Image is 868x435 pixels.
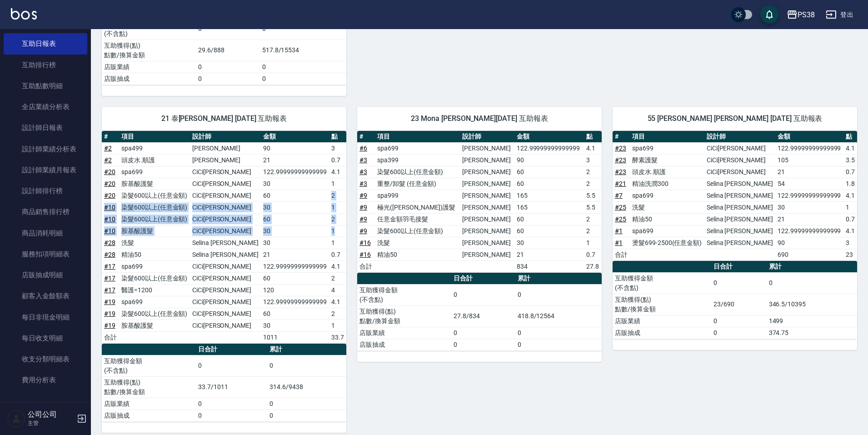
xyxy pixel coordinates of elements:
[584,213,602,225] td: 2
[4,160,87,180] a: 設計師業績月報表
[451,273,515,285] th: 日合計
[329,225,346,237] td: 1
[359,239,371,246] a: #16
[190,166,261,178] td: CiCi[PERSON_NAME]
[843,166,857,178] td: 0.7
[190,308,261,320] td: CiCi[PERSON_NAME]
[4,285,87,306] a: 顧客入金餘額表
[613,131,857,261] table: a dense table
[460,201,514,213] td: [PERSON_NAME]
[613,315,711,327] td: 店販業績
[119,237,190,249] td: 洗髮
[615,204,626,211] a: #25
[843,178,857,190] td: 1.8
[4,223,87,244] a: 商品消耗明細
[822,6,857,23] button: 登出
[375,131,460,143] th: 項目
[615,239,623,246] a: #1
[359,227,367,235] a: #9
[190,296,261,308] td: CiCi[PERSON_NAME]
[4,180,87,201] a: 設計師排行榜
[375,249,460,260] td: 精油50
[375,225,460,237] td: 染髮600以上(任意金額)
[267,355,346,376] td: 0
[843,249,857,260] td: 23
[514,225,584,237] td: 60
[104,215,115,223] a: #10
[104,168,115,175] a: #20
[704,154,776,166] td: CiCi[PERSON_NAME]
[261,249,329,260] td: 21
[843,142,857,154] td: 4.1
[102,73,196,85] td: 店販抽成
[775,237,843,249] td: 90
[261,308,329,320] td: 60
[261,296,329,308] td: 122.99999999999999
[451,339,515,350] td: 0
[329,237,346,249] td: 1
[843,237,857,249] td: 3
[460,154,514,166] td: [PERSON_NAME]
[196,376,267,398] td: 33.7/1011
[119,142,190,154] td: spa499
[798,9,815,20] div: PS38
[357,273,602,351] table: a dense table
[711,261,766,273] th: 日合計
[775,190,843,201] td: 122.99999999999999
[359,145,367,152] a: #6
[261,190,329,201] td: 60
[190,320,261,331] td: CiCi[PERSON_NAME]
[329,296,346,308] td: 4.1
[451,327,515,339] td: 0
[4,33,87,54] a: 互助日報表
[375,213,460,225] td: 任意金額羽毛接髮
[190,249,261,260] td: Selina [PERSON_NAME]
[359,156,367,164] a: #3
[704,213,776,225] td: Selina [PERSON_NAME]
[102,61,196,73] td: 店販業績
[357,339,451,350] td: 店販抽成
[615,227,623,235] a: #1
[104,156,112,164] a: #2
[260,61,346,73] td: 0
[514,201,584,213] td: 165
[359,192,367,199] a: #9
[630,142,704,154] td: spa699
[104,192,115,199] a: #20
[102,131,119,143] th: #
[102,40,196,61] td: 互助獲得(點) 點數/換算金額
[515,305,602,327] td: 418.8/12564
[104,227,115,235] a: #10
[104,298,115,305] a: #19
[514,213,584,225] td: 60
[775,166,843,178] td: 21
[119,260,190,272] td: spa699
[843,131,857,143] th: 點
[261,142,329,154] td: 90
[514,178,584,190] td: 60
[190,201,261,213] td: CiCi[PERSON_NAME]
[704,225,776,237] td: Selina [PERSON_NAME]
[190,178,261,190] td: CiCi[PERSON_NAME]
[357,131,602,273] table: a dense table
[261,272,329,284] td: 60
[119,249,190,260] td: 精油50
[196,73,260,85] td: 0
[4,55,87,75] a: 互助排行榜
[359,168,367,175] a: #3
[329,320,346,331] td: 1
[119,201,190,213] td: 染髮600以上(任意金額)
[102,131,346,344] table: a dense table
[261,320,329,331] td: 30
[329,249,346,260] td: 0.7
[613,261,857,339] table: a dense table
[775,142,843,154] td: 122.99999999999999
[375,201,460,213] td: 極光([PERSON_NAME])護髮
[261,131,329,143] th: 金額
[767,315,857,327] td: 1499
[4,75,87,96] a: 互助點數明細
[711,327,766,339] td: 0
[196,410,267,421] td: 0
[261,166,329,178] td: 122.99999999999999
[615,215,626,223] a: #25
